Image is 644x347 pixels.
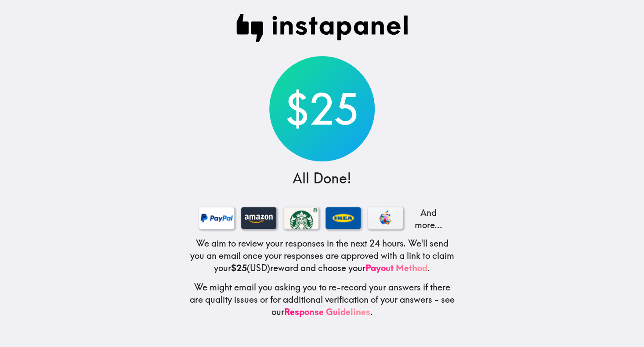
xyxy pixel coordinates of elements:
h5: We aim to review your responses in the next 24 hours. We'll send you an email once your responses... [188,237,456,274]
h5: We might email you asking you to re-record your answers if there are quality issues or for additi... [188,281,456,318]
a: Payout Method [365,262,427,273]
img: Instapanel [236,14,408,42]
p: And more... [410,207,445,231]
b: $25 [231,262,247,273]
h3: All Done! [293,168,351,188]
div: $25 [269,56,375,161]
a: Response Guidelines [284,306,370,317]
